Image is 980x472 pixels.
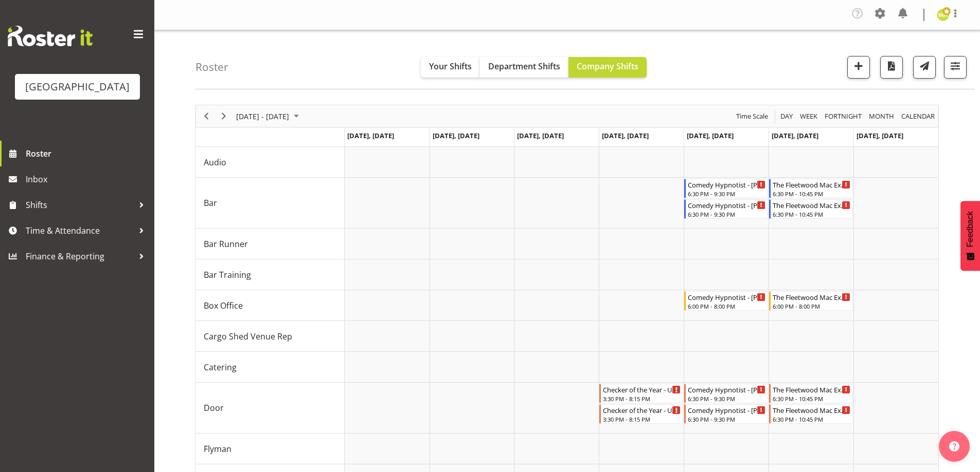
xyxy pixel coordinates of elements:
div: Box Office"s event - The Fleetwood Mac Experience - Box Office - Unfilled Begin From Saturday, Oc... [769,291,853,311]
span: Week [799,110,818,123]
span: Month [868,110,895,123]
div: The Fleetwood Mac Experience - Unfilled [773,179,850,190]
button: Previous [200,110,213,123]
div: Next [215,105,233,127]
div: Bar"s event - The Fleetwood Mac Experience - Unfilled Begin From Saturday, October 11, 2025 at 6:... [769,179,853,198]
td: Cargo Shed Venue Rep resource [196,321,345,352]
h4: Roster [195,61,228,73]
div: Door"s event - Comedy Hypnotist - Frankie Mac - Unfilled Begin From Friday, October 10, 2025 at 6... [684,404,768,424]
div: Checker of the Year - Unfilled [603,384,681,394]
div: Comedy Hypnotist - [PERSON_NAME] - Unfilled [688,384,765,394]
button: Next [217,110,231,123]
span: Box Office [204,299,243,312]
span: Department Shifts [488,61,560,72]
span: Time & Attendance [26,223,134,238]
span: [DATE], [DATE] [857,131,903,140]
div: Box Office"s event - Comedy Hypnotist - Frankie Mac - Unfilled Begin From Friday, October 10, 202... [684,291,768,311]
div: Checker of the Year - Unfilled [603,405,681,415]
span: Bar Training [204,269,251,281]
div: 6:30 PM - 9:30 PM [688,415,765,423]
button: Feedback - Show survey [960,201,980,271]
span: Door [204,402,224,414]
div: Door"s event - Comedy Hypnotist - Frankie Mac - Unfilled Begin From Friday, October 10, 2025 at 6... [684,384,768,403]
div: 6:00 PM - 8:00 PM [688,302,765,310]
button: Your Shifts [421,57,480,78]
td: Catering resource [196,352,345,383]
div: 3:30 PM - 8:15 PM [603,415,681,423]
span: Inbox [26,172,149,187]
button: Filter Shifts [944,56,967,79]
span: Catering [204,361,237,373]
span: [DATE], [DATE] [772,131,818,140]
span: Fortnight [824,110,863,123]
div: 6:00 PM - 8:00 PM [773,302,850,310]
span: [DATE], [DATE] [347,131,394,140]
span: Cargo Shed Venue Rep [204,330,292,343]
button: Month [900,110,937,123]
td: Flyman resource [196,433,345,464]
span: [DATE], [DATE] [433,131,479,140]
span: Bar Runner [204,238,248,250]
img: help-xxl-2.png [949,441,959,451]
div: Bar"s event - Comedy Hypnotist - Frankie Mac - Unfilled Begin From Friday, October 10, 2025 at 6:... [684,199,768,219]
td: Bar resource [196,178,345,229]
span: Day [779,110,794,123]
div: Bar"s event - Comedy Hypnotist - Frankie Mac - Unfilled Begin From Friday, October 10, 2025 at 6:... [684,179,768,198]
span: Time Scale [735,110,769,123]
span: [DATE], [DATE] [517,131,564,140]
button: Company Shifts [568,57,647,78]
span: [DATE], [DATE] [687,131,734,140]
div: Comedy Hypnotist - [PERSON_NAME] - Unfilled [688,405,765,415]
span: Company Shifts [577,61,638,72]
div: Door"s event - Checker of the Year - Unfilled Begin From Thursday, October 9, 2025 at 3:30:00 PM ... [599,384,683,403]
div: Comedy Hypnotist - [PERSON_NAME] - Unfilled [688,292,765,302]
div: Comedy Hypnotist - [PERSON_NAME] - Unfilled [688,200,765,210]
td: Box Office resource [196,290,345,321]
button: Time Scale [735,110,770,123]
div: 6:30 PM - 10:45 PM [773,394,850,403]
button: Send a list of all shifts for the selected filtered period to all rostered employees. [913,56,936,79]
div: [GEOGRAPHIC_DATA] [25,79,130,95]
button: Department Shifts [480,57,568,78]
div: The Fleetwood Mac Experience - Unfilled [773,200,850,210]
td: Bar Training resource [196,259,345,290]
td: Door resource [196,383,345,433]
img: Rosterit website logo [8,26,93,46]
div: Door"s event - Checker of the Year - Unfilled Begin From Thursday, October 9, 2025 at 3:30:00 PM ... [599,404,683,424]
div: Bar"s event - The Fleetwood Mac Experience - Unfilled Begin From Saturday, October 11, 2025 at 6:... [769,199,853,219]
div: 6:30 PM - 9:30 PM [688,210,765,218]
button: Timeline Day [779,110,795,123]
span: Bar [204,197,217,209]
span: Feedback [966,211,975,247]
div: 6:30 PM - 9:30 PM [688,394,765,403]
div: Door"s event - The Fleetwood Mac Experience - Unfilled Begin From Saturday, October 11, 2025 at 6... [769,384,853,403]
span: Audio [204,156,226,168]
div: The Fleetwood Mac Experience - Unfilled [773,384,850,394]
div: 6:30 PM - 10:45 PM [773,415,850,423]
div: 6:30 PM - 10:45 PM [773,190,850,198]
div: The Fleetwood Mac Experience - Box Office - Unfilled [773,292,850,302]
div: 3:30 PM - 8:15 PM [603,394,681,403]
button: Download a PDF of the roster according to the set date range. [880,56,903,79]
div: The Fleetwood Mac Experience - Unfilled [773,405,850,415]
span: Your Shifts [429,61,472,72]
span: Roster [26,146,149,161]
button: October 06 - 12, 2025 [235,110,304,123]
button: Add a new shift [847,56,870,79]
span: Finance & Reporting [26,249,134,264]
div: Door"s event - The Fleetwood Mac Experience - Unfilled Begin From Saturday, October 11, 2025 at 6... [769,404,853,424]
button: Fortnight [823,110,864,123]
span: Shifts [26,197,134,213]
td: Bar Runner resource [196,229,345,259]
img: wendy-auld9530.jpg [937,9,949,21]
span: calendar [900,110,936,123]
span: Flyman [204,443,231,455]
div: 6:30 PM - 9:30 PM [688,190,765,198]
span: [DATE] - [DATE] [235,110,290,123]
div: Comedy Hypnotist - [PERSON_NAME] - Unfilled [688,179,765,190]
span: [DATE], [DATE] [602,131,649,140]
button: Timeline Week [798,110,819,123]
td: Audio resource [196,147,345,178]
div: 6:30 PM - 10:45 PM [773,210,850,218]
button: Timeline Month [867,110,896,123]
